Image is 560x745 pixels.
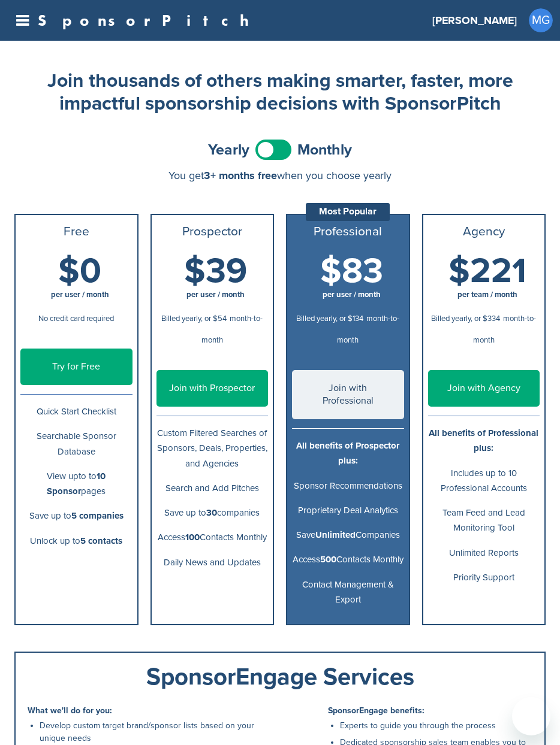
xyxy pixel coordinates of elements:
h2: Join thousands of others making smarter, faster, more impactful sponsorship decisions with Sponso... [40,69,520,116]
p: Search and Add Pitches [156,481,269,496]
b: 30 [206,507,217,518]
p: Sponsor Recommendations [292,479,404,493]
p: Save up to companies [156,505,269,520]
b: Unlimited [315,529,356,540]
span: $221 [448,250,526,292]
iframe: Button to launch messaging window [512,697,550,735]
h3: [PERSON_NAME] [432,12,517,29]
span: Yearly [208,143,249,158]
div: SponsorEngage Services [28,665,532,689]
span: No credit card required [38,314,114,323]
span: Billed yearly, or $134 [296,314,363,323]
span: $39 [184,250,247,292]
a: Join with Agency [428,370,540,407]
p: Proprietary Deal Analytics [292,503,404,518]
p: Team Feed and Lead Monitoring Tool [428,505,540,535]
p: Save up to [20,508,133,523]
div: Most Popular [306,203,390,221]
b: 5 companies [71,510,124,521]
a: Join with Prospector [156,370,269,407]
b: What we'll do for you: [28,705,112,716]
p: Daily News and Updates [156,555,269,570]
p: Unlimited Reports [428,546,540,561]
span: month-to-month [201,314,263,345]
p: Priority Support [428,570,540,585]
span: per user / month [51,290,109,299]
span: Billed yearly, or $54 [161,314,227,323]
p: Quick Start Checklist [20,404,133,419]
li: Develop custom target brand/sponsor lists based on your unique needs [40,719,268,744]
p: Access Contacts Monthly [156,530,269,545]
a: MG [529,8,553,32]
a: SponsorPitch [38,13,257,28]
p: View upto to pages [20,469,133,499]
b: 5 contacts [80,535,122,546]
a: [PERSON_NAME] [432,7,517,34]
p: Unlock up to [20,534,133,549]
p: Save Companies [292,528,404,543]
b: SponsorEngage benefits: [328,705,424,716]
span: 3+ months free [204,169,277,182]
li: Experts to guide you through the process [340,719,532,732]
span: month-to-month [337,314,399,345]
a: Join with Professional [292,370,404,419]
p: Access Contacts Monthly [292,552,404,567]
p: Searchable Sponsor Database [20,429,133,459]
p: Contact Management & Export [292,577,404,607]
span: Billed yearly, or $334 [431,314,500,323]
span: Monthly [297,143,352,158]
b: All benefits of Prospector plus: [296,440,399,466]
h3: Agency [428,225,540,239]
span: month-to-month [473,314,537,345]
b: All benefits of Professional plus: [429,428,538,453]
h3: Prospector [156,225,269,239]
a: Try for Free [20,349,133,385]
span: per user / month [323,290,381,299]
h3: Free [20,225,133,239]
span: $83 [320,250,383,292]
div: You get when you choose yearly [14,169,546,181]
b: 500 [320,554,336,565]
span: per team / month [457,290,517,299]
b: 100 [185,532,200,543]
p: Includes up to 10 Professional Accounts [428,466,540,496]
p: Custom Filtered Searches of Sponsors, Deals, Properties, and Agencies [156,426,269,471]
span: per user / month [186,290,245,299]
h3: Professional [292,225,404,239]
span: $0 [58,250,101,292]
